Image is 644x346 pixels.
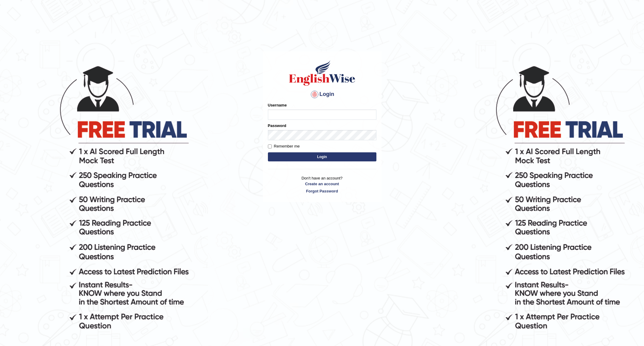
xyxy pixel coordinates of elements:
[268,143,300,149] label: Remember me
[268,175,376,194] p: Don't have an account?
[288,59,357,87] img: Logo of English Wise sign in for intelligent practice with AI
[268,144,272,148] input: Remember me
[268,102,287,108] label: Username
[268,152,376,161] button: Login
[268,188,376,194] a: Forgot Password
[268,90,376,99] h4: Login
[268,123,286,129] label: Password
[268,181,376,187] a: Create an account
